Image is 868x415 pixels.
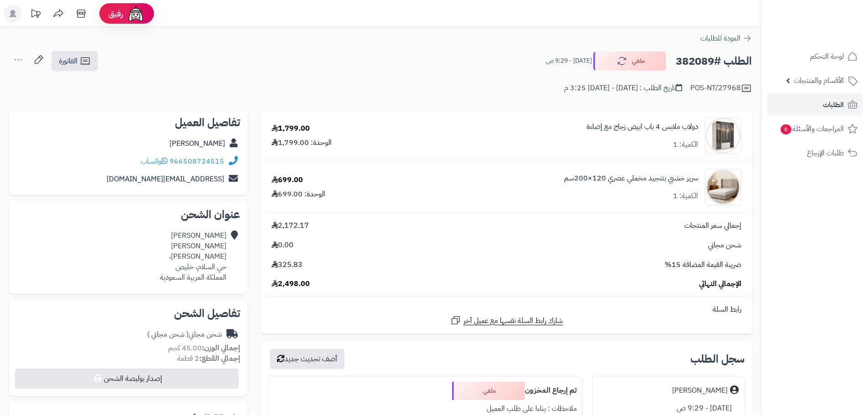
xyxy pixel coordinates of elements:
div: 1,799.00 [272,123,310,134]
span: 2,172.17 [272,220,309,231]
span: إجمالي سعر المنتجات [684,220,741,231]
span: طلبات الإرجاع [807,147,844,159]
div: 699.00 [272,175,303,185]
small: [DATE] - 9:29 ص [546,56,592,66]
img: 1742133300-110103010020.1-90x90.jpg [705,118,741,154]
img: logo-2.png [806,25,859,44]
a: تحديثات المنصة [24,5,47,25]
a: دولاب ملابس 4 باب ابيض زجاج مع إضاءة [586,122,698,132]
span: الفاتورة [59,56,77,67]
b: تم إرجاع المخزون [525,385,577,396]
a: 966508724515 [169,156,224,167]
h2: الطلب #382089 [676,52,752,71]
h2: تفاصيل العميل [16,117,240,128]
strong: إجمالي الوزن: [202,343,240,354]
button: ملغي [593,51,666,71]
a: لوحة التحكم [767,46,863,67]
a: الطلبات [767,94,863,116]
div: رابط السلة [265,304,748,315]
span: المراجعات والأسئلة [780,123,844,135]
strong: إجمالي القطع: [199,353,240,364]
div: الكمية: 1 [673,139,698,150]
a: شارك رابط السلة نفسها مع عميل آخر [450,315,563,326]
a: [EMAIL_ADDRESS][DOMAIN_NAME] [107,174,224,184]
span: شحن مجاني [708,240,741,251]
span: ضريبة القيمة المضافة 15% [665,260,741,270]
a: الفاتورة [51,51,98,71]
span: رفيق [108,8,123,19]
span: 6 [781,124,791,134]
small: 2 قطعة [177,353,240,364]
img: 1756283185-1-90x90.jpg [705,169,741,205]
span: الأقسام والمنتجات [794,74,844,87]
div: الكمية: 1 [673,191,698,201]
a: [PERSON_NAME] [169,138,225,149]
small: 45.00 كجم [168,343,240,354]
span: شارك رابط السلة نفسها مع عميل آخر [463,316,563,326]
a: واتساب [141,156,168,167]
div: POS-NT/27968 [690,83,752,94]
a: سرير خشبي بتنجيد مخملي عصري 120×200سم [564,173,698,184]
h3: سجل الطلب [690,354,745,364]
h2: عنوان الشحن [16,209,240,220]
div: الوحدة: 1,799.00 [272,138,332,148]
div: شحن مجاني [147,329,222,340]
a: العودة للطلبات [700,33,752,44]
div: [PERSON_NAME] [PERSON_NAME] [PERSON_NAME]، حي السلام، خليص المملكة العربية السعودية [160,231,226,282]
div: ملغي [452,382,525,400]
a: المراجعات والأسئلة6 [767,118,863,140]
span: لوحة التحكم [810,50,844,63]
div: تاريخ الطلب : [DATE] - [DATE] 3:25 م [564,83,682,93]
span: الإجمالي النهائي [699,279,741,289]
h2: تفاصيل الشحن [16,308,240,319]
button: أضف تحديث جديد [270,349,344,369]
a: طلبات الإرجاع [767,142,863,164]
span: الطلبات [823,98,844,111]
img: ai-face.png [127,5,145,23]
span: 2,498.00 [272,279,310,289]
span: العودة للطلبات [700,33,740,44]
button: إصدار بوليصة الشحن [15,369,239,389]
div: الوحدة: 699.00 [272,189,325,200]
span: 325.83 [272,260,303,270]
span: ( شحن مجاني ) [147,329,189,340]
div: [PERSON_NAME] [672,385,728,396]
span: 0.00 [272,240,293,251]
